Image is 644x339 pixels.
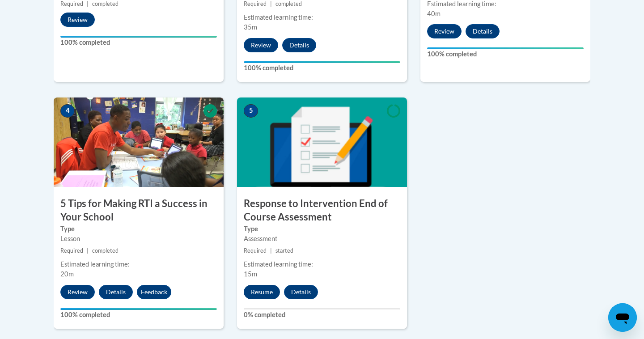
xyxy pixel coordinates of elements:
span: 35m [244,23,257,31]
span: Required [244,0,267,7]
img: Course Image [237,97,407,187]
label: 100% completed [244,63,400,73]
button: Details [99,285,133,299]
span: 4 [60,104,75,118]
button: Details [466,24,500,38]
span: | [270,247,272,254]
span: Required [60,0,83,7]
div: Your progress [60,308,217,310]
div: Lesson [60,234,217,244]
button: Review [244,38,278,52]
span: completed [92,0,119,7]
span: 40m [427,10,441,17]
span: 20m [60,270,74,278]
div: Your progress [244,61,400,63]
span: | [87,0,89,7]
span: Required [60,247,83,254]
div: Estimated learning time: [244,259,400,269]
label: Type [244,224,400,234]
button: Feedback [137,285,171,299]
label: 0% completed [244,310,400,320]
button: Details [284,285,318,299]
div: Your progress [60,36,217,38]
img: Course Image [54,97,224,187]
div: Your progress [427,47,584,49]
div: Estimated learning time: [244,13,400,22]
span: 15m [244,270,257,278]
label: 100% completed [427,49,584,59]
span: 5 [244,104,258,118]
button: Review [427,24,462,38]
span: completed [92,247,119,254]
span: | [270,0,272,7]
button: Review [60,285,95,299]
span: completed [275,0,302,7]
div: Assessment [244,234,400,244]
button: Details [282,38,316,52]
label: 100% completed [60,310,217,320]
button: Review [60,13,95,27]
label: Type [60,224,217,234]
button: Resume [244,285,280,299]
span: Required [244,247,267,254]
iframe: Button to launch messaging window [608,303,637,332]
label: 100% completed [60,38,217,47]
h3: 5 Tips for Making RTI a Success in Your School [54,197,224,225]
div: Estimated learning time: [60,259,217,269]
span: started [275,247,293,254]
h3: Response to Intervention End of Course Assessment [237,197,407,225]
span: | [87,247,89,254]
